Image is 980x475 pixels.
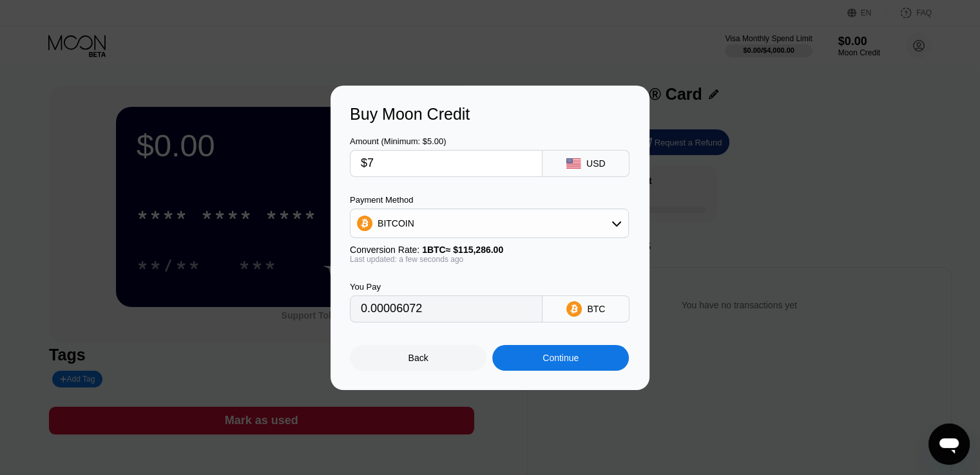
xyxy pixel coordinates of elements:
[422,245,503,255] span: 1 BTC ≈ $115,286.00
[350,245,629,255] div: Conversion Rate:
[587,304,605,314] div: BTC
[350,105,630,124] div: Buy Moon Credit
[928,424,970,465] iframe: Button to launch messaging window, conversation in progress
[361,151,532,176] input: $0.00
[378,218,414,228] div: BITCOIN
[492,345,629,371] div: Continue
[543,353,579,363] div: Continue
[350,255,629,264] div: Last updated: a few seconds ago
[586,158,606,169] div: USD
[350,195,629,205] div: Payment Method
[350,282,543,292] div: You Pay
[350,345,486,371] div: Back
[408,353,428,363] div: Back
[351,210,628,236] div: BITCOIN
[350,136,543,146] div: Amount (Minimum: $5.00)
